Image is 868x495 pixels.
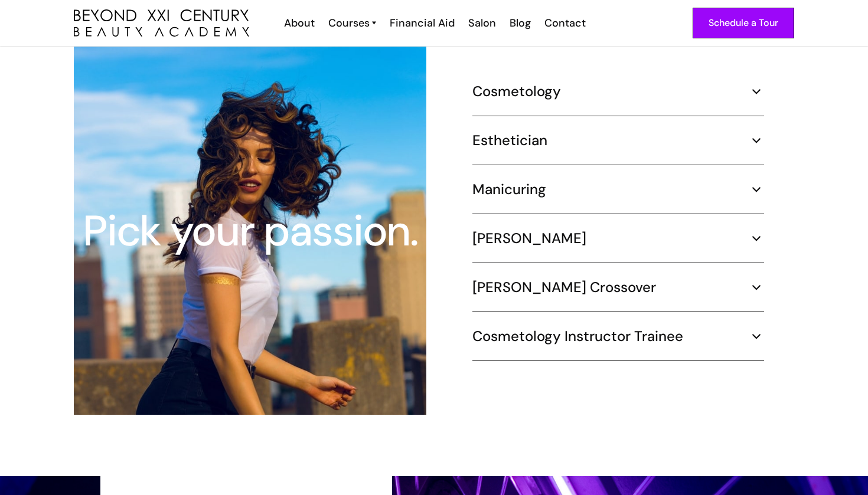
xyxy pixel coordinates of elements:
[461,15,502,31] a: Salon
[544,15,586,31] div: Contact
[74,9,249,37] img: beyond 21st century beauty academy logo
[472,327,683,345] h5: Cosmetology Instructor Trainee
[472,83,561,100] h5: Cosmetology
[472,278,656,296] h5: [PERSON_NAME] Crossover
[510,15,531,31] div: Blog
[472,181,546,198] h5: Manicuring
[276,15,321,31] a: About
[74,44,426,415] img: hair stylist student
[75,210,425,253] div: Pick your passion.
[472,230,586,247] h5: [PERSON_NAME]
[74,9,249,37] a: home
[537,15,592,31] a: Contact
[502,15,537,31] a: Blog
[709,15,778,31] div: Schedule a Tour
[284,15,315,31] div: About
[693,8,794,38] a: Schedule a Tour
[472,132,547,149] h5: Esthetician
[390,15,455,31] div: Financial Aid
[382,15,461,31] a: Financial Aid
[328,15,370,31] div: Courses
[328,15,376,31] a: Courses
[468,15,496,31] div: Salon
